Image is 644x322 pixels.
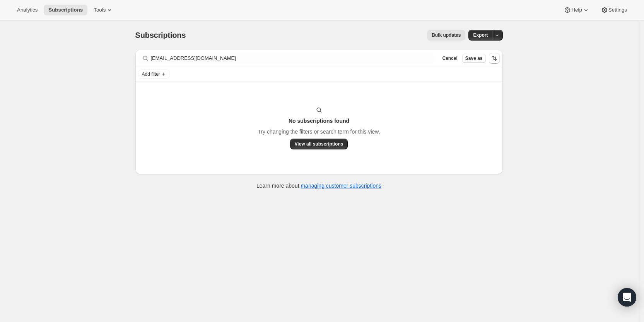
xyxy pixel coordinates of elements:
button: Help [559,5,594,15]
button: Cancel [439,54,460,63]
span: Subscriptions [48,7,83,13]
button: View all subscriptions [290,139,348,149]
span: Help [571,7,582,13]
button: Subscriptions [44,5,87,15]
input: Filter subscribers [151,53,435,64]
span: Add filter [142,71,160,77]
button: Settings [596,5,632,15]
a: managing customer subscriptions [301,183,381,189]
span: Bulk updates [432,32,461,38]
h3: No subscriptions found [289,117,349,125]
button: Bulk updates [427,30,465,41]
div: Open Intercom Messenger [618,288,636,307]
span: Export [473,32,488,38]
button: Export [468,30,492,41]
button: Save as [462,54,486,63]
button: Tools [89,5,118,15]
span: Analytics [17,7,38,13]
button: Sort the results [489,53,500,64]
p: Try changing the filters or search term for this view. [258,128,380,136]
span: View all subscriptions [295,141,343,147]
span: Cancel [442,55,457,61]
span: Subscriptions [135,31,186,39]
button: Add filter [138,69,169,79]
p: Learn more about [256,182,381,190]
button: Analytics [12,5,42,15]
span: Settings [608,7,627,13]
span: Save as [465,55,483,61]
span: Tools [94,7,106,13]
